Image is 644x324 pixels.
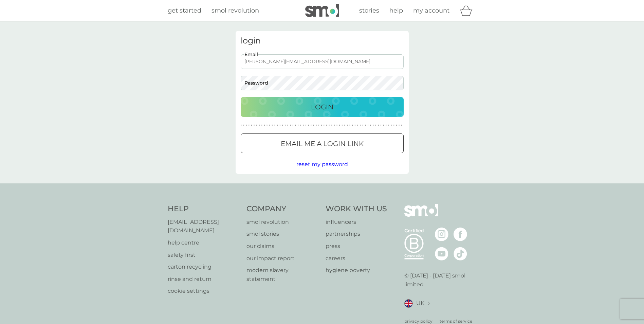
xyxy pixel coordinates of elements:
[297,124,299,127] p: ●
[391,124,392,127] p: ●
[313,124,314,127] p: ●
[378,124,379,127] p: ●
[241,97,404,117] button: Login
[326,204,387,214] h4: Work With Us
[292,124,294,127] p: ●
[383,124,384,127] p: ●
[168,287,240,295] p: cookie settings
[246,254,319,263] a: our impact report
[269,124,270,127] p: ●
[389,6,403,16] a: help
[254,124,255,127] p: ●
[281,138,364,149] p: Email me a login link
[251,124,252,127] p: ●
[399,124,400,127] p: ●
[326,242,387,251] a: press
[303,124,304,127] p: ●
[211,7,259,14] span: smol revolution
[246,266,319,283] a: modern slavery statement
[256,124,257,127] p: ●
[344,124,346,127] p: ●
[168,275,240,284] a: rinse and return
[308,124,309,127] p: ●
[305,124,307,127] p: ●
[413,6,449,16] a: my account
[416,299,424,308] span: UK
[413,7,449,14] span: my account
[321,124,322,127] p: ●
[352,124,353,127] p: ●
[396,124,397,127] p: ●
[246,124,247,127] p: ●
[274,124,276,127] p: ●
[279,124,281,127] p: ●
[296,160,348,169] button: reset my password
[168,204,240,214] h4: Help
[287,124,289,127] p: ●
[367,124,369,127] p: ●
[326,230,387,238] a: partnerships
[362,124,364,127] p: ●
[404,271,477,289] p: © [DATE] - [DATE] smol limited
[316,124,317,127] p: ●
[389,7,403,14] span: help
[211,6,259,16] a: smol revolution
[305,4,339,17] img: smol
[311,102,333,112] p: Login
[349,124,351,127] p: ●
[454,228,467,241] img: visit the smol Facebook page
[168,7,201,14] span: get started
[282,124,283,127] p: ●
[246,204,319,214] h4: Company
[360,124,361,127] p: ●
[428,302,430,305] img: select a new location
[318,124,319,127] p: ●
[454,247,467,260] img: visit the smol Tiktok page
[336,124,338,127] p: ●
[365,124,366,127] p: ●
[241,133,404,153] button: Email me a login link
[284,124,286,127] p: ●
[359,6,379,16] a: stories
[347,124,348,127] p: ●
[241,36,404,46] h3: login
[357,124,358,127] p: ●
[243,124,244,127] p: ●
[380,124,382,127] p: ●
[246,242,319,251] p: our claims
[295,124,296,127] p: ●
[326,254,387,263] a: careers
[246,218,319,227] p: smol revolution
[277,124,278,127] p: ●
[168,218,240,235] a: [EMAIL_ADDRESS][DOMAIN_NAME]
[326,266,387,275] p: hygiene poverty
[435,247,448,260] img: visit the smol Youtube page
[290,124,291,127] p: ●
[248,124,250,127] p: ●
[331,124,332,127] p: ●
[326,124,327,127] p: ●
[370,124,371,127] p: ●
[246,230,319,238] a: smol stories
[329,124,330,127] p: ●
[326,218,387,227] a: influencers
[264,124,265,127] p: ●
[168,6,201,16] a: get started
[404,299,413,308] img: UK flag
[393,124,394,127] p: ●
[168,263,240,271] a: carton recycling
[168,238,240,247] a: help centre
[435,228,448,241] img: visit the smol Instagram page
[296,161,348,167] span: reset my password
[372,124,374,127] p: ●
[404,204,438,227] img: smol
